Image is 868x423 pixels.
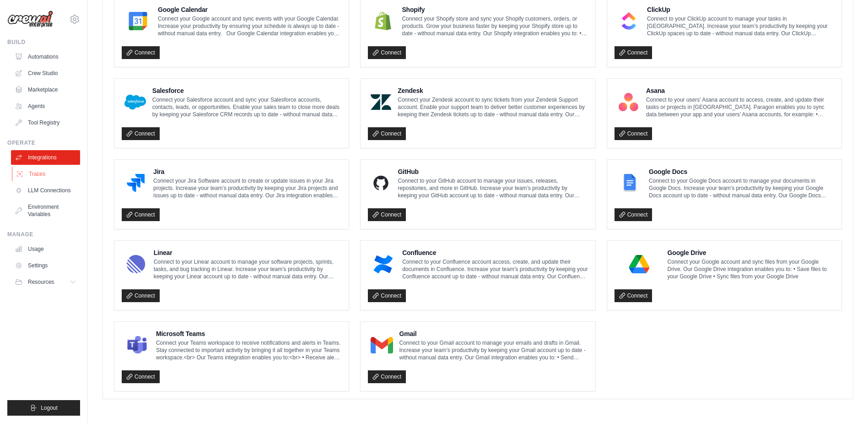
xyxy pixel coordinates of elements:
[156,329,341,338] h4: Microsoft Teams
[617,93,640,111] img: Asana Logo
[668,248,834,257] h4: Google Drive
[615,46,652,59] a: Connect
[156,339,341,361] p: Connect your Teams workspace to receive notifications and alerts in Teams. Stay connected to impo...
[11,82,80,97] a: Marketplace
[153,167,341,176] h4: Jira
[399,329,588,338] h4: Gmail
[617,12,641,30] img: ClickUp Logo
[647,15,834,37] p: Connect to your ClickUp account to manage your tasks in [GEOGRAPHIC_DATA]. Increase your team’s p...
[617,255,661,273] img: Google Drive Logo
[368,46,406,59] a: Connect
[402,248,588,257] h4: Confluence
[368,289,406,302] a: Connect
[122,289,160,302] a: Connect
[153,177,341,199] p: Connect your Jira Software account to create or update issues in your Jira projects. Increase you...
[11,150,80,165] a: Integrations
[11,49,80,64] a: Automations
[649,167,834,176] h4: Google Docs
[154,248,342,257] h4: Linear
[122,370,160,383] a: Connect
[11,66,80,81] a: Crew Studio
[668,258,834,280] p: Connect your Google account and sync files from your Google Drive. Our Google Drive integration e...
[402,258,588,280] p: Connect to your Confluence account access, create, and update their documents in Confluence. Incr...
[11,99,80,114] a: Agents
[368,127,406,140] a: Connect
[158,15,341,37] p: Connect your Google account and sync events with your Google Calendar. Increase your productivity...
[11,115,80,130] a: Tool Registry
[124,336,150,354] img: Microsoft Teams Logo
[399,339,588,361] p: Connect to your Gmail account to manage your emails and drafts in Gmail. Increase your team’s pro...
[158,5,341,14] h4: Google Calendar
[371,93,391,111] img: Zendesk Logo
[615,208,652,221] a: Connect
[371,255,396,273] img: Confluence Logo
[11,200,80,222] a: Environment Variables
[398,86,588,95] h4: Zendesk
[7,231,80,238] div: Manage
[124,12,151,30] img: Google Calendar Logo
[11,258,80,273] a: Settings
[122,127,160,140] a: Connect
[7,139,80,146] div: Operate
[28,278,54,286] span: Resources
[398,96,588,118] p: Connect your Zendesk account to sync tickets from your Zendesk Support account. Enable your suppo...
[122,208,160,221] a: Connect
[11,275,80,289] button: Resources
[7,400,80,416] button: Logout
[398,177,588,199] p: Connect to your GitHub account to manage your issues, releases, repositories, and more in GitHub....
[368,370,406,383] a: Connect
[154,258,342,280] p: Connect to your Linear account to manage your software projects, sprints, tasks, and bug tracking...
[122,46,160,59] a: Connect
[371,336,393,354] img: Gmail Logo
[615,289,652,302] a: Connect
[12,167,81,181] a: Traces
[124,255,147,273] img: Linear Logo
[647,5,834,14] h4: ClickUp
[646,96,834,118] p: Connect to your users’ Asana account to access, create, and update their tasks or projects in [GE...
[615,127,652,140] a: Connect
[152,96,342,118] p: Connect your Salesforce account and sync your Salesforce accounts, contacts, leads, or opportunit...
[402,5,588,14] h4: Shopify
[41,404,58,412] span: Logout
[7,11,53,28] img: Logo
[124,93,146,111] img: Salesforce Logo
[398,167,588,176] h4: GitHub
[371,174,391,192] img: GitHub Logo
[152,86,342,95] h4: Salesforce
[124,174,147,192] img: Jira Logo
[371,12,395,30] img: Shopify Logo
[11,183,80,198] a: LLM Connections
[11,242,80,256] a: Usage
[402,15,588,37] p: Connect your Shopify store and sync your Shopify customers, orders, or products. Grow your busine...
[7,38,80,46] div: Build
[617,174,642,192] img: Google Docs Logo
[368,208,406,221] a: Connect
[649,177,834,199] p: Connect to your Google Docs account to manage your documents in Google Docs. Increase your team’s...
[646,86,834,95] h4: Asana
